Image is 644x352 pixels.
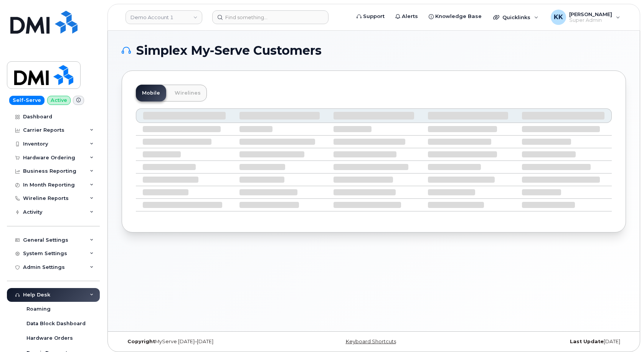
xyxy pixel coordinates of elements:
div: [DATE] [458,339,626,345]
a: Keyboard Shortcuts [346,339,396,344]
div: MyServe [DATE]–[DATE] [122,339,290,345]
strong: Copyright [127,339,155,344]
span: Simplex My-Serve Customers [136,45,322,56]
strong: Last Update [570,339,604,344]
a: Wirelines [168,85,207,102]
a: Mobile [136,85,166,102]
